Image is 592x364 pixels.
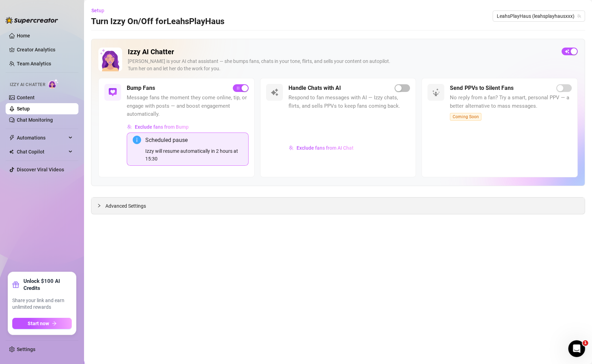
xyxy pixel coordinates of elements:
[288,84,341,92] h5: Handle Chats with AI
[52,321,57,326] span: arrow-right
[127,121,189,133] button: Exclude fans from Bump
[98,48,122,71] img: Izzy AI Chatter
[9,135,15,141] span: thunderbolt
[28,321,49,326] span: Start now
[145,147,243,163] div: Izzy will resume automatically in 2 hours at 15:30
[10,81,45,88] span: Izzy AI Chatter
[17,44,73,55] a: Creator Analytics
[91,16,224,27] h3: Turn Izzy On/Off for LeahsPlayHaus
[6,17,58,24] img: logo-BBDzfeDw.svg
[17,146,67,157] span: Chat Copilot
[289,145,294,150] img: svg%3e
[583,340,588,346] span: 1
[91,8,104,13] span: Setup
[17,117,53,123] a: Chat Monitoring
[48,79,59,89] img: AI Chatter
[450,113,481,121] span: Coming Soon
[105,202,146,210] span: Advanced Settings
[17,106,30,112] a: Setup
[135,124,189,130] span: Exclude fans from Bump
[127,94,249,119] span: Message fans the moment they come online, tip, or engage with posts — and boost engagement automa...
[97,202,105,209] div: collapsed
[9,149,14,154] img: Chat Copilot
[12,297,72,311] span: Share your link and earn unlimited rewards
[128,58,556,72] div: [PERSON_NAME] is your AI chat assistant — she bumps fans, chats in your tone, flirts, and sells y...
[17,167,64,172] a: Discover Viral Videos
[127,124,132,129] img: svg%3e
[133,136,141,144] span: info-circle
[17,347,35,352] a: Settings
[17,132,67,143] span: Automations
[450,84,513,92] h5: Send PPVs to Silent Fans
[109,88,117,97] img: svg%3e
[288,94,410,110] span: Respond to fan messages with AI — Izzy chats, flirts, and sells PPVs to keep fans coming back.
[288,142,354,154] button: Exclude fans from AI Chat
[568,340,585,357] iframe: Intercom live chat
[97,204,101,208] span: collapsed
[17,95,35,100] a: Content
[577,14,581,18] span: team
[128,48,556,56] h2: Izzy AI Chatter
[17,61,51,66] a: Team Analytics
[91,5,110,16] button: Setup
[497,11,581,21] span: LeahsPlayHaus (leahsplayhausxxx)
[145,136,243,144] div: Scheduled pause
[12,281,19,288] span: gift
[17,33,30,38] a: Home
[297,145,354,151] span: Exclude fans from AI Chat
[432,88,440,97] img: svg%3e
[450,94,572,110] span: No reply from a fan? Try a smart, personal PPV — a better alternative to mass messages.
[23,278,72,292] strong: Unlock $100 AI Credits
[127,84,155,92] h5: Bump Fans
[12,318,72,329] button: Start nowarrow-right
[270,88,279,97] img: svg%3e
